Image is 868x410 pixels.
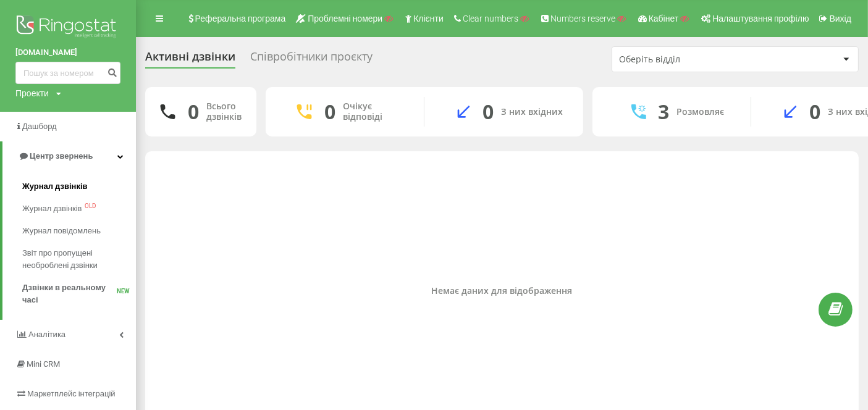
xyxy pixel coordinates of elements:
[195,14,286,23] span: Реферальна програма
[324,100,335,123] div: 0
[15,87,49,99] div: Проекти
[809,100,820,123] div: 0
[482,100,494,123] div: 0
[28,330,65,339] span: Аналiтика
[22,198,136,220] a: Журнал дзвінківOLD
[206,101,242,122] div: Всього дзвінків
[343,101,405,122] div: Очікує відповіді
[22,242,136,277] a: Звіт про пропущені необроблені дзвінки
[22,180,88,193] span: Журнал дзвінків
[22,203,82,215] span: Журнал дзвінків
[15,62,120,84] input: Пошук за номером
[22,277,136,311] a: Дзвінки в реальному часіNEW
[659,100,670,123] div: 3
[15,46,120,59] a: [DOMAIN_NAME]
[22,247,130,272] span: Звіт про пропущені необроблені дзвінки
[27,389,116,398] span: Маркетплейс інтеграцій
[27,359,60,369] span: Mini CRM
[501,107,563,117] div: З них вхідних
[22,122,57,131] span: Дашборд
[30,151,93,161] span: Центр звернень
[250,50,373,69] div: Співробітники проєкту
[463,14,518,23] span: Clear numbers
[2,141,136,171] a: Центр звернень
[619,54,767,65] div: Оберіть відділ
[15,12,120,43] img: Ringostat logo
[413,14,444,23] span: Клієнти
[22,282,117,306] span: Дзвінки в реальному часі
[830,14,851,23] span: Вихід
[155,285,849,296] div: Немає даних для відображення
[550,14,615,23] span: Numbers reserve
[308,14,382,23] span: Проблемні номери
[649,14,679,23] span: Кабінет
[677,107,725,117] div: Розмовляє
[22,220,136,242] a: Журнал повідомлень
[188,100,199,123] div: 0
[145,50,235,69] div: Активні дзвінки
[22,175,136,198] a: Журнал дзвінків
[22,225,101,237] span: Журнал повідомлень
[712,14,809,23] span: Налаштування профілю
